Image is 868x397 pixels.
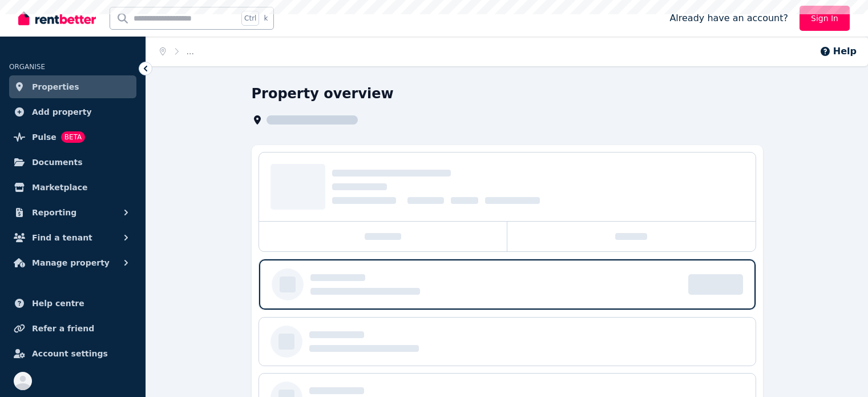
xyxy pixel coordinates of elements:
button: Reporting [9,201,136,224]
a: Add property [9,101,136,123]
span: Pulse [32,130,56,144]
span: Properties [32,80,79,94]
span: Marketplace [32,181,87,194]
span: Find a tenant [32,231,92,244]
span: Manage property [32,256,110,270]
button: Help [819,45,857,58]
span: Already have an account? [669,11,788,25]
button: Find a tenant [9,226,136,249]
span: Refer a friend [32,322,94,335]
span: Add property [32,105,92,119]
img: RentBetter [18,10,96,27]
button: Manage property [9,251,136,274]
nav: Breadcrumb [146,37,208,66]
h1: Property overview [252,85,394,103]
a: Sign In [800,6,850,31]
span: k [264,14,268,23]
a: Properties [9,75,136,98]
a: Help centre [9,292,136,315]
span: Account settings [32,347,108,360]
span: Documents [32,155,83,169]
span: Reporting [32,206,76,219]
a: Marketplace [9,176,136,199]
span: Help centre [32,296,84,310]
span: ... [187,47,194,56]
span: Ctrl [241,11,259,26]
a: Refer a friend [9,317,136,340]
a: Account settings [9,342,136,365]
a: PulseBETA [9,126,136,149]
span: BETA [61,131,85,143]
a: Documents [9,151,136,174]
span: ORGANISE [9,63,45,71]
